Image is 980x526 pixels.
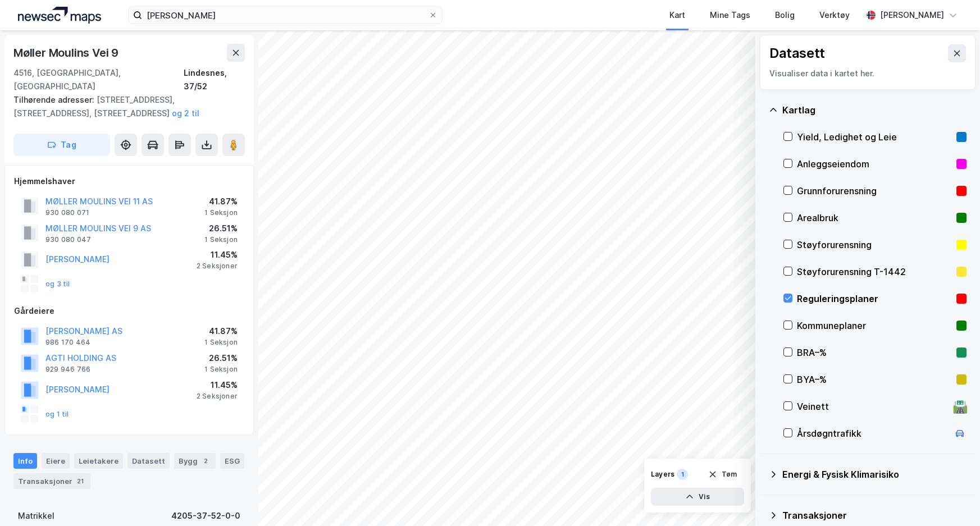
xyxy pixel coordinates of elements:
div: Energi & Fysisk Klimarisiko [782,468,967,481]
div: 21 [75,475,86,487]
div: 2 [200,455,211,466]
div: Yield, Ledighet og Leie [797,130,952,144]
div: Kartlag [782,103,967,117]
div: Visualiser data i kartet her. [769,67,966,80]
div: 930 080 071 [45,208,89,217]
div: Datasett [769,44,825,62]
div: Layers [651,470,674,479]
div: Mine Tags [710,8,750,22]
div: 1 [677,469,688,480]
div: Reguleringsplaner [797,292,952,305]
div: Bygg [174,453,216,469]
div: 4205-37-52-0-0 [171,509,240,523]
div: Verktøy [819,8,850,22]
div: Datasett [127,453,170,469]
img: logo.a4113a55bc3d86da70a041830d287a7e.svg [18,7,101,24]
button: Vis [651,488,744,506]
input: Søk på adresse, matrikkel, gårdeiere, leietakere eller personer [142,7,429,24]
div: 11.45% [197,378,238,392]
div: 1 Seksjon [204,235,238,244]
div: Bolig [775,8,795,22]
div: 26.51% [204,351,238,365]
div: Veinett [797,400,949,413]
div: 2 Seksjoner [197,392,238,401]
div: Kommuneplaner [797,319,952,332]
div: 41.87% [204,195,238,208]
div: 26.51% [204,222,238,235]
div: BYA–% [797,373,952,386]
button: Tag [13,134,110,156]
button: Tøm [701,465,744,483]
div: Møller Moulins Vei 9 [13,44,121,62]
div: Lindesnes, 37/52 [184,66,245,93]
div: Matrikkel [18,509,54,523]
div: 1 Seksjon [204,365,238,374]
div: [STREET_ADDRESS], [STREET_ADDRESS], [STREET_ADDRESS] [13,93,236,120]
div: Transaksjoner [782,509,967,522]
iframe: Chat Widget [924,472,980,526]
div: Årsdøgntrafikk [797,427,949,440]
div: ESG [220,453,244,469]
div: 4516, [GEOGRAPHIC_DATA], [GEOGRAPHIC_DATA] [13,66,184,93]
div: Støyforurensning T-1442 [797,265,952,278]
div: Gårdeiere [14,304,244,318]
div: Hjemmelshaver [14,175,244,188]
div: 11.45% [197,248,238,262]
div: 986 170 464 [45,338,90,347]
div: 1 Seksjon [204,208,238,217]
span: Tilhørende adresser: [13,95,97,104]
div: 🛣️ [952,399,968,414]
div: Arealbruk [797,211,952,225]
div: Leietakere [74,453,123,469]
div: 41.87% [204,324,238,338]
div: BRA–% [797,346,952,359]
div: Anleggseiendom [797,157,952,171]
div: 2 Seksjoner [197,262,238,271]
div: Eiere [42,453,70,469]
div: 1 Seksjon [204,338,238,347]
div: Kontrollprogram for chat [924,472,980,526]
div: Grunnforurensning [797,184,952,198]
div: Transaksjoner [13,473,90,489]
div: 929 946 766 [45,365,90,374]
div: 930 080 047 [45,235,91,244]
div: Info [13,453,37,469]
div: Kart [669,8,685,22]
div: Støyforurensning [797,238,952,251]
div: [PERSON_NAME] [880,8,944,22]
